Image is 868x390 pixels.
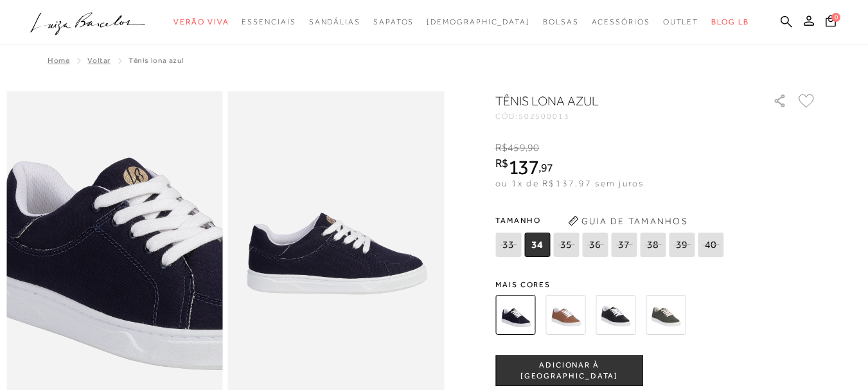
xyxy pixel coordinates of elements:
[563,211,692,231] button: Guia de Tamanhos
[87,56,111,65] a: Voltar
[508,155,538,179] span: 137
[242,17,296,26] span: Essenciais
[698,233,723,257] span: 40
[553,233,579,257] span: 35
[592,17,650,26] span: Acessórios
[669,233,695,257] span: 39
[495,295,535,335] img: Tênis lona azul
[611,233,637,257] span: 37
[242,10,296,34] a: noSubCategoriesText
[582,233,608,257] span: 36
[543,17,579,26] span: Bolsas
[646,295,686,335] img: Tênis lona natural verde
[128,56,184,65] span: Tênis lona azul
[495,112,752,120] div: CÓD:
[495,157,508,169] i: R$
[831,13,840,22] span: 0
[495,142,508,154] i: R$
[663,17,699,26] span: Outlet
[173,10,229,34] a: noSubCategoriesText
[711,17,748,26] span: BLOG LB
[495,92,736,110] h1: Tênis lona azul
[596,295,635,335] img: Tênis lona natural preto
[640,233,666,257] span: 38
[496,360,642,382] span: ADICIONAR À [GEOGRAPHIC_DATA]
[822,14,840,31] button: 0
[527,142,539,154] span: 90
[592,10,650,34] a: noSubCategoriesText
[495,281,817,288] span: Mais cores
[48,56,69,65] a: Home
[495,211,727,230] span: Tamanho
[711,10,748,34] a: BLOG LB
[427,17,530,26] span: [DEMOGRAPHIC_DATA]
[495,178,644,188] span: ou 1x de R$137,97 sem juros
[373,10,414,34] a: noSubCategoriesText
[524,233,550,257] span: 34
[508,142,525,154] span: 459
[173,17,229,26] span: Verão Viva
[541,161,553,174] span: 97
[309,17,360,26] span: Sandálias
[373,17,414,26] span: Sapatos
[518,112,570,121] span: 502500013
[495,355,643,386] button: ADICIONAR À [GEOGRAPHIC_DATA]
[545,295,585,335] img: Tênis lona natural castanho
[427,10,530,34] a: noSubCategoriesText
[543,10,579,34] a: noSubCategoriesText
[538,162,553,173] i: ,
[663,10,699,34] a: noSubCategoriesText
[495,233,521,257] span: 33
[309,10,360,34] a: noSubCategoriesText
[526,142,540,154] i: ,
